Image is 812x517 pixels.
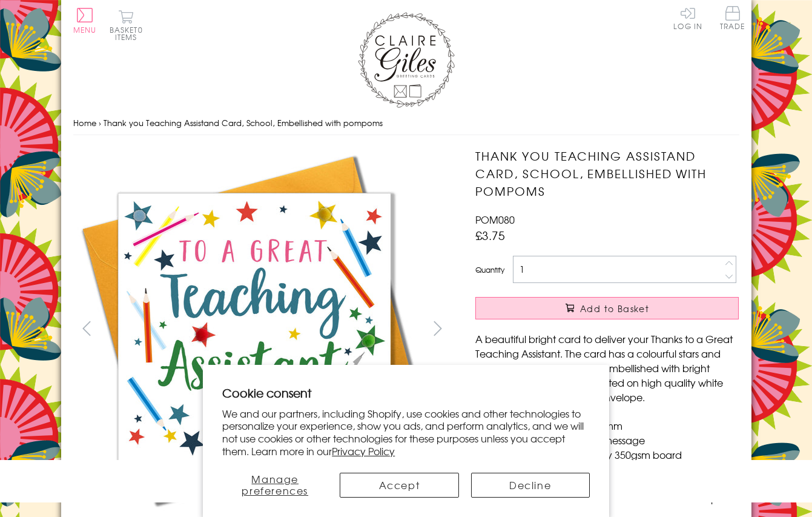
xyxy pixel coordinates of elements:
span: Menu [73,24,97,35]
button: prev [73,315,101,342]
button: next [424,315,451,342]
li: Printed in the U.K on quality 350gsm board [487,447,739,462]
nav: breadcrumbs [73,111,739,136]
p: We and our partners, including Shopify, use cookies and other technologies to personalize your ex... [222,407,590,458]
img: Claire Giles Greetings Cards [358,12,455,108]
li: Blank inside for your own message [487,433,739,447]
button: Accept [340,473,458,498]
span: › [99,117,101,128]
a: Home [73,117,96,128]
button: Menu [73,8,97,33]
img: Thank you Teaching Assistand Card, School, Embellished with pompoms [73,147,436,511]
span: £3.75 [475,227,505,244]
button: Add to Basket [475,297,739,319]
li: Dimensions: 150mm x 150mm [487,418,739,433]
button: Basket0 items [110,10,143,41]
a: Trade [720,6,745,32]
button: Manage preferences [222,473,328,498]
span: Trade [720,6,745,30]
h2: Cookie consent [222,384,590,401]
button: Decline [471,473,590,498]
span: Add to Basket [580,302,649,315]
a: Privacy Policy [332,444,395,458]
a: Log In [673,6,702,30]
span: Manage preferences [242,472,308,498]
label: Quantity [475,264,504,275]
p: A beautiful bright card to deliver your Thanks to a Great Teaching Assistant. The card has a colo... [475,332,739,404]
span: POM080 [475,212,515,227]
span: Thank you Teaching Assistand Card, School, Embellished with pompoms [104,117,383,128]
span: 0 items [115,24,143,42]
h1: Thank you Teaching Assistand Card, School, Embellished with pompoms [475,147,739,199]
